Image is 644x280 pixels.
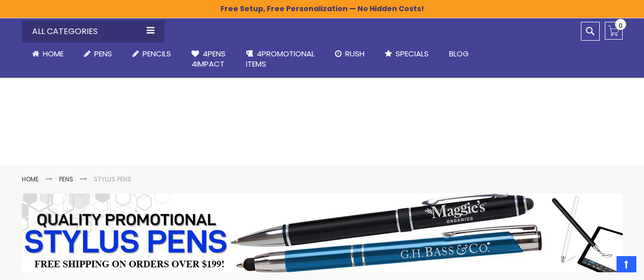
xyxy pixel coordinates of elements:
[375,43,439,65] a: Specials
[181,43,236,76] a: 4Pens4impact
[59,175,73,183] a: Pens
[22,194,623,272] img: Stylus Pens
[236,43,325,76] a: 4PROMOTIONALITEMS
[345,48,365,59] span: Rush
[439,43,479,65] a: Blog
[191,48,226,69] span: 4Pens 4impact
[617,256,636,272] a: Top
[122,43,181,65] a: Pencils
[22,43,74,65] a: Home
[449,48,469,59] span: Blog
[246,48,315,69] span: 4PROMOTIONAL ITEMS
[143,48,171,59] span: Pencils
[325,43,375,65] a: Rush
[619,21,623,30] span: 0
[396,48,429,59] span: Specials
[74,43,122,65] a: Pens
[22,175,39,183] a: Home
[94,175,131,183] strong: Stylus Pens
[22,20,164,43] div: All Categories
[94,48,112,59] span: Pens
[43,48,64,59] span: Home
[605,22,623,40] a: 0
